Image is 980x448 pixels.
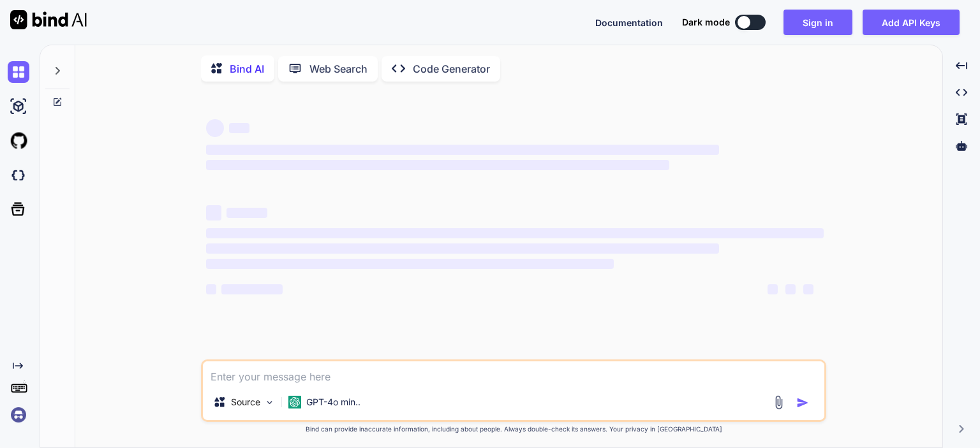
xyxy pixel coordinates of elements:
[595,16,663,29] button: Documentation
[785,284,796,294] span: ‌
[863,10,960,35] button: Add API Keys
[230,61,264,76] p: Bind AI
[206,243,718,254] span: ‌
[231,396,260,408] p: Source
[288,396,301,408] img: GPT-4o mini
[221,284,283,294] span: ‌
[10,10,87,29] img: Bind AI
[206,145,718,155] span: ‌
[206,228,824,238] span: ‌
[226,208,267,218] span: ‌
[803,284,813,294] span: ‌
[264,397,275,408] img: Pick Models
[595,17,663,28] span: Documentation
[206,205,221,220] span: ‌
[206,284,216,294] span: ‌
[201,424,826,434] p: Bind can provide inaccurate information, including about people. Always double-check its answers....
[771,395,786,410] img: attachment
[796,396,809,409] img: icon
[8,96,29,117] img: ai-studio
[8,404,29,426] img: signin
[206,259,614,269] span: ‌
[413,61,490,76] p: Code Generator
[768,284,778,294] span: ‌
[206,160,669,170] span: ‌
[8,164,29,186] img: darkCloudIdeIcon
[783,10,852,35] button: Sign in
[682,16,730,29] span: Dark mode
[229,123,249,133] span: ‌
[306,396,360,408] p: GPT-4o min..
[206,119,224,137] span: ‌
[8,61,29,83] img: chat
[8,130,29,152] img: githubLight
[309,61,367,76] p: Web Search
